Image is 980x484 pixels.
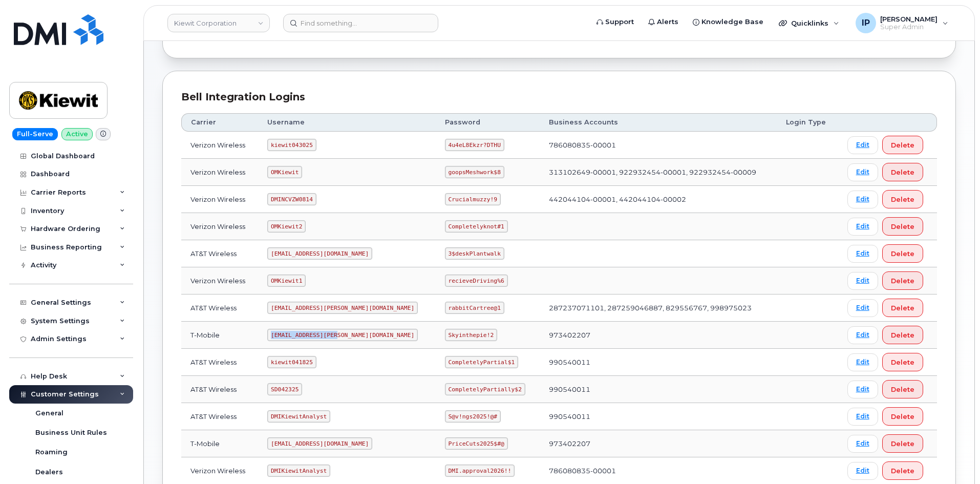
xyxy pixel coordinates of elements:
[445,139,504,151] code: 4u4eL8Ekzr?DTHU
[882,271,923,290] button: Delete
[540,159,777,186] td: 313102649-00001, 922932454-00001, 922932454-00009
[772,13,846,33] div: Quicklinks
[891,439,914,449] span: Delete
[181,213,258,240] td: Verizon Wireless
[181,349,258,376] td: AT&T Wireless
[847,245,878,263] a: Edit
[267,193,316,205] code: DMINCVZW0814
[847,272,878,290] a: Edit
[847,462,878,480] a: Edit
[258,113,436,132] th: Username
[847,408,878,426] a: Edit
[847,299,878,317] a: Edit
[891,303,914,313] span: Delete
[267,166,302,178] code: OMKiewit
[445,437,508,450] code: PriceCuts2025$#@
[882,190,923,208] button: Delete
[882,163,923,181] button: Delete
[880,15,938,23] span: [PERSON_NAME]
[181,294,258,322] td: AT&T Wireless
[181,376,258,403] td: AT&T Wireless
[181,113,258,132] th: Carrier
[267,247,372,260] code: [EMAIL_ADDRESS][DOMAIN_NAME]
[882,326,923,344] button: Delete
[641,12,686,32] a: Alerts
[882,434,923,453] button: Delete
[891,412,914,422] span: Delete
[267,275,306,287] code: OMKiewit1
[445,465,515,477] code: DMI.approval2026!!
[267,410,330,423] code: DMIKiewitAnalyst
[891,249,914,259] span: Delete
[167,14,270,32] a: Kiewit Corporation
[847,136,878,154] a: Edit
[880,23,938,31] span: Super Admin
[181,186,258,213] td: Verizon Wireless
[777,113,838,132] th: Login Type
[283,14,438,32] input: Find something...
[686,12,771,32] a: Knowledge Base
[181,403,258,430] td: AT&T Wireless
[891,195,914,204] span: Delete
[882,461,923,480] button: Delete
[540,294,777,322] td: 287237071101, 287259046887, 829556767, 998975023
[445,247,504,260] code: 3$deskPlantwalk
[181,240,258,267] td: AT&T Wireless
[540,322,777,349] td: 973402207
[589,12,641,32] a: Support
[657,17,678,27] span: Alerts
[891,330,914,340] span: Delete
[791,19,828,27] span: Quicklinks
[540,376,777,403] td: 990540011
[540,349,777,376] td: 990540011
[605,17,634,27] span: Support
[847,435,878,453] a: Edit
[540,430,777,457] td: 973402207
[267,437,372,450] code: [EMAIL_ADDRESS][DOMAIN_NAME]
[935,439,972,476] iframe: Messenger Launcher
[882,380,923,398] button: Delete
[891,357,914,367] span: Delete
[847,353,878,371] a: Edit
[701,17,763,27] span: Knowledge Base
[891,276,914,286] span: Delete
[445,220,508,233] code: Completelyknot#1
[445,302,504,314] code: rabbitCartree@1
[891,140,914,150] span: Delete
[847,163,878,181] a: Edit
[540,403,777,430] td: 990540011
[847,218,878,236] a: Edit
[445,275,508,287] code: recieveDriving%6
[267,465,330,477] code: DMIKiewitAnalyst
[891,222,914,232] span: Delete
[181,430,258,457] td: T-Mobile
[847,381,878,398] a: Edit
[445,410,501,423] code: S@v!ngs2025!@#
[862,17,870,29] span: IP
[181,132,258,159] td: Verizon Wireless
[181,90,937,104] div: Bell Integration Logins
[445,383,525,395] code: CompletelyPartially$2
[267,329,418,341] code: [EMAIL_ADDRESS][PERSON_NAME][DOMAIN_NAME]
[540,113,777,132] th: Business Accounts
[847,191,878,208] a: Edit
[267,383,302,395] code: SD042325
[181,159,258,186] td: Verizon Wireless
[882,407,923,426] button: Delete
[540,186,777,213] td: 442044104-00001, 442044104-00002
[267,139,316,151] code: kiewit043025
[882,299,923,317] button: Delete
[848,13,955,33] div: Ione Partin
[891,167,914,177] span: Delete
[891,385,914,394] span: Delete
[181,322,258,349] td: T-Mobile
[882,353,923,371] button: Delete
[847,326,878,344] a: Edit
[436,113,540,132] th: Password
[181,267,258,294] td: Verizon Wireless
[540,132,777,159] td: 786080835-00001
[445,193,501,205] code: Crucialmuzzy!9
[882,244,923,263] button: Delete
[445,166,504,178] code: goopsMeshwork$8
[882,217,923,236] button: Delete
